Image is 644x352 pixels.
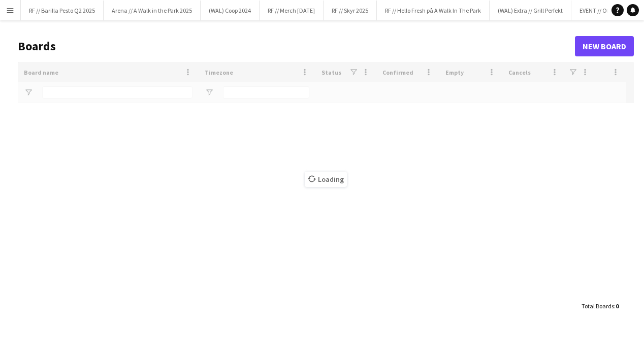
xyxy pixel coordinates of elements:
[21,1,104,20] button: RF // Barilla Pesto Q2 2025
[201,1,260,20] button: (WAL) Coop 2024
[377,1,490,20] button: RF // Hello Fresh på A Walk In The Park
[305,172,347,187] span: Loading
[490,1,571,20] button: (WAL) Extra // Grill Perfekt
[582,302,614,310] span: Total Boards
[616,302,619,310] span: 0
[575,36,634,56] a: New Board
[18,39,575,54] h1: Boards
[104,1,201,20] button: Arena // A Walk in the Park 2025
[571,1,627,20] button: EVENT // OBOS
[582,296,619,316] div: :
[324,1,377,20] button: RF // Skyr 2025
[260,1,324,20] button: RF // Merch [DATE]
